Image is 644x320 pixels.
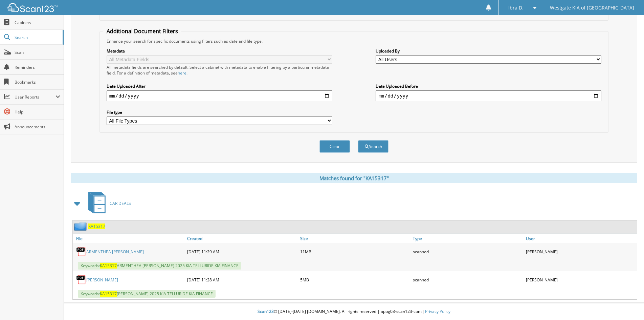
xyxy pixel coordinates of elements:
div: Enhance your search for specific documents using filters such as date and file type. [103,38,605,44]
span: Keywords: ARMENTHEA [PERSON_NAME] 2025 KIA TELLURIDE KIA FINANCE [78,262,241,270]
span: Scan [15,49,60,55]
div: [DATE] 11:29 AM [185,245,298,258]
label: File type [107,109,332,115]
input: start [107,90,332,101]
a: File [73,234,185,243]
span: Westgate KIA of [GEOGRAPHIC_DATA] [550,6,634,10]
span: Announcements [15,124,60,130]
span: Cabinets [15,20,60,25]
span: Search [15,35,59,40]
button: Search [358,140,388,153]
span: Help [15,109,60,115]
img: folder2.png [74,222,88,231]
span: CAR DEALS [110,200,131,206]
a: KA15317 [88,223,105,229]
a: here [178,70,186,76]
span: KA15317 [100,263,117,269]
img: PDF.png [76,275,86,285]
span: Keywords: [PERSON_NAME] 2025 KIA TELLURIDE KIA FINANCE [78,290,216,298]
div: [PERSON_NAME] [524,273,637,286]
a: CAR DEALS [84,190,131,217]
div: scanned [411,273,524,286]
a: Privacy Policy [425,308,450,314]
input: end [376,90,601,101]
div: [PERSON_NAME] [524,245,637,258]
button: Clear [319,140,350,153]
span: KA15317 [100,291,117,297]
a: [PERSON_NAME] [86,277,118,283]
label: Date Uploaded Before [376,83,601,89]
span: User Reports [15,94,55,100]
label: Metadata [107,48,332,54]
div: 11MB [298,245,411,258]
span: Ibra D. [508,6,524,10]
div: Matches found for "KA15317" [71,173,637,183]
div: [DATE] 11:28 AM [185,273,298,286]
div: © [DATE]-[DATE] [DOMAIN_NAME]. All rights reserved | appg03-scan123-com | [64,303,644,320]
img: PDF.png [76,247,86,257]
a: Type [411,234,524,243]
img: scan123-logo-white.svg [7,3,58,12]
a: User [524,234,637,243]
iframe: Chat Widget [610,287,644,320]
a: ARMENTHEA [PERSON_NAME] [86,249,144,255]
a: Created [185,234,298,243]
div: All metadata fields are searched by default. Select a cabinet with metadata to enable filtering b... [107,64,332,76]
span: Bookmarks [15,79,60,85]
label: Uploaded By [376,48,601,54]
span: Reminders [15,64,60,70]
div: 5MB [298,273,411,286]
span: Scan123 [258,308,274,314]
legend: Additional Document Filters [103,27,181,35]
label: Date Uploaded After [107,83,332,89]
div: scanned [411,245,524,258]
a: Size [298,234,411,243]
